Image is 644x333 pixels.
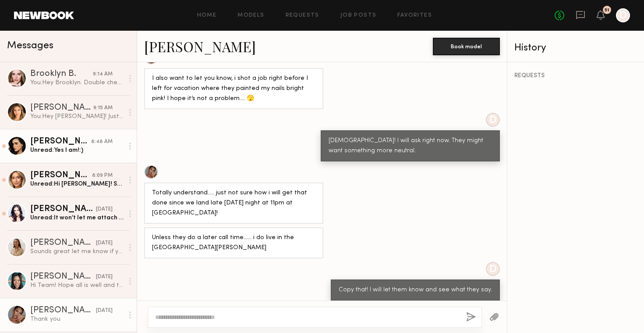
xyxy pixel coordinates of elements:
[30,112,124,121] div: You: Hey [PERSON_NAME]! Just wanted to double check you are still available [DATE]? If so, I will...
[340,13,377,18] a: Job Posts
[433,38,500,55] button: Book model
[30,239,96,247] div: [PERSON_NAME]
[30,272,96,281] div: [PERSON_NAME]
[144,37,256,56] a: [PERSON_NAME]
[96,307,113,315] div: [DATE]
[514,73,637,79] div: REQUESTS
[91,138,113,146] div: 8:48 AM
[433,42,500,50] a: Book model
[152,74,315,104] div: I also want to let you know, i shot a job right before I left for vacation where they painted my ...
[286,13,319,18] a: Requests
[30,180,124,188] div: Unread: Hi [PERSON_NAME]! Sorry for the late message, I forgot to ask if you ever heard back abou...
[152,188,315,218] div: Totally understand….. just not sure how i will get that done since we land late [DATE] night at 1...
[152,233,315,253] div: Unless they do a later call time…… i do live in the [GEOGRAPHIC_DATA][PERSON_NAME]
[30,214,124,222] div: Unread: It won’t let me attach a video. Is there an email that would be good for me to send to?
[339,285,492,295] div: Copy that! I will let them know and see what they say.
[96,205,113,214] div: [DATE]
[30,315,124,323] div: Thank you
[616,8,630,22] a: D
[30,205,96,214] div: [PERSON_NAME]
[30,171,92,180] div: [PERSON_NAME]
[96,273,113,281] div: [DATE]
[30,79,124,87] div: You: Hey Brooklyn. Double checking you are still only avail from 12-3? You are our client's first...
[30,146,124,154] div: Unread: Yes I am!:)
[30,281,124,290] div: Hi Team! Hope all is well and thank you for getting in touch with me! My apologies for the delaye...
[237,13,264,18] a: Models
[30,247,124,256] div: Sounds great let me know if you need anything!
[197,13,217,18] a: Home
[514,43,637,53] div: History
[397,13,432,18] a: Favorites
[92,172,113,180] div: 8:09 PM
[30,70,93,79] div: Brooklyn B.
[30,137,91,146] div: [PERSON_NAME]
[7,41,53,51] span: Messages
[93,70,113,79] div: 9:14 AM
[30,306,96,315] div: [PERSON_NAME]
[605,8,609,13] div: 51
[329,136,492,156] div: [DEMOGRAPHIC_DATA]! I will ask right now. They might want something more neutral.
[30,104,93,112] div: [PERSON_NAME]
[96,239,113,247] div: [DATE]
[93,104,113,112] div: 9:15 AM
